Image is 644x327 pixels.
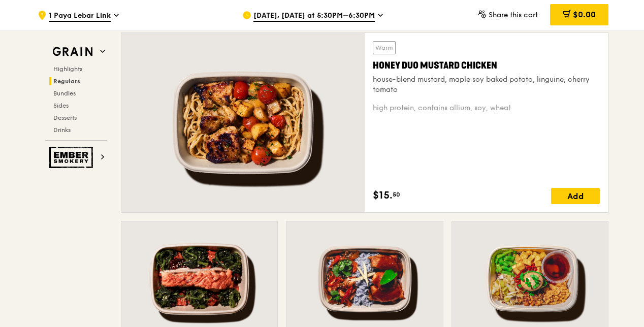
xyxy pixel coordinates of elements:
div: Honey Duo Mustard Chicken [373,58,600,73]
span: 1 Paya Lebar Link [49,11,111,22]
span: Sides [53,102,69,109]
span: Highlights [53,66,82,73]
div: Warm [373,41,396,54]
img: Ember Smokery web logo [49,147,96,168]
div: house-blend mustard, maple soy baked potato, linguine, cherry tomato [373,75,600,95]
span: [DATE], [DATE] at 5:30PM–6:30PM [253,11,375,22]
span: Bundles [53,90,76,97]
span: $0.00 [573,10,596,19]
span: Drinks [53,126,71,134]
span: 50 [393,190,400,199]
span: Desserts [53,114,77,121]
img: Grain web logo [49,43,96,61]
span: $15. [373,188,393,203]
span: Regulars [53,78,80,85]
div: Add [551,188,600,204]
div: high protein, contains allium, soy, wheat [373,103,600,113]
span: Share this cart [489,11,538,19]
